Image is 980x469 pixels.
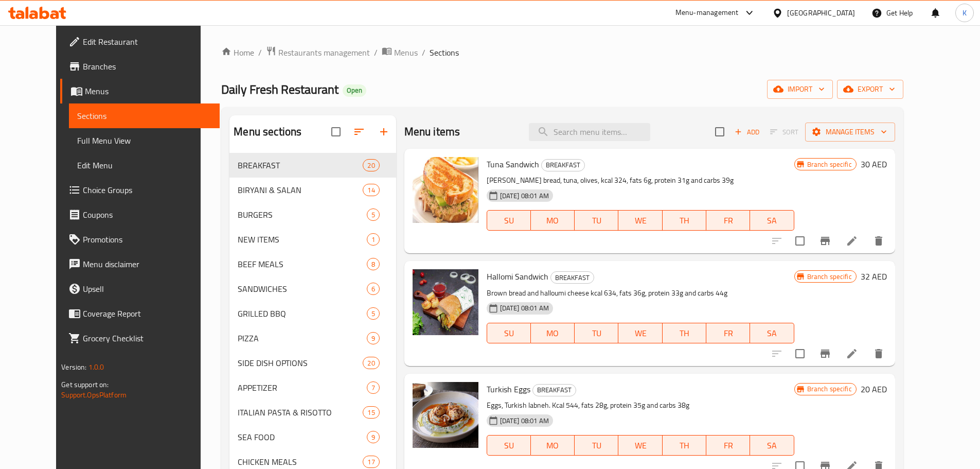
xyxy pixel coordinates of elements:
span: 9 [367,334,379,343]
span: ITALIAN PASTA & RISOTTO [238,406,363,419]
span: Promotions [83,233,211,246]
button: Branch-specific-item [813,341,838,366]
div: GRILLED BBQ [238,307,366,320]
nav: breadcrumb [221,46,903,59]
span: [DATE] 08:01 AM [496,303,553,313]
span: BEEF MEALS [238,258,366,270]
button: WE [618,210,662,231]
span: SU [491,213,527,228]
div: GRILLED BBQ5 [229,301,396,326]
div: Open [343,84,366,97]
span: SA [754,213,790,228]
p: Brown bread and halloumi cheese kcal 634, fats 36g, protein 33g and carbs 44g [487,287,794,300]
span: Restaurants management [278,46,370,59]
span: 20 [363,358,379,368]
button: FR [706,210,750,231]
span: Sections [77,110,211,122]
span: TH [667,213,702,228]
a: Edit menu item [846,348,858,360]
button: MO [531,435,575,456]
span: TH [667,326,702,341]
div: items [367,307,380,320]
a: Branches [60,54,220,79]
span: Branch specific [803,160,856,169]
div: SIDE DISH OPTIONS20 [229,351,396,375]
span: WE [622,438,658,453]
span: Version: [61,360,86,374]
a: Support.OpsPlatform [61,388,127,402]
span: Edit Menu [77,159,211,171]
button: Branch-specific-item [813,229,838,253]
span: 5 [367,309,379,319]
span: K [963,7,967,19]
li: / [422,46,425,59]
button: delete [866,341,891,366]
button: FR [706,323,750,343]
button: TH [663,323,706,343]
span: Branch specific [803,272,856,282]
div: PIZZA9 [229,326,396,351]
h6: 32 AED [861,269,887,284]
span: Tuna Sandwich [487,157,539,172]
span: Branches [83,60,211,73]
a: Menus [60,79,220,103]
button: TU [575,435,618,456]
div: SANDWICHES [238,283,366,295]
div: BURGERS5 [229,202,396,227]
button: WE [618,435,662,456]
div: APPETIZER [238,381,366,394]
a: Menu disclaimer [60,252,220,276]
span: BREAKFAST [542,159,584,171]
span: 14 [363,185,379,195]
div: Menu-management [675,7,739,19]
h6: 30 AED [861,157,887,171]
span: Full Menu View [77,134,211,147]
span: FR [710,438,746,453]
span: MO [535,438,571,453]
button: MO [531,323,575,343]
span: Manage items [813,126,887,138]
button: TH [663,435,706,456]
span: FR [710,213,746,228]
a: Restaurants management [266,46,370,59]
div: items [363,159,379,171]
a: Edit Menu [69,153,220,178]
span: SU [491,438,527,453]
a: Grocery Checklist [60,326,220,351]
button: import [767,80,833,99]
span: 6 [367,284,379,294]
span: WE [622,326,658,341]
span: BREAKFAST [238,159,363,171]
span: SIDE DISH OPTIONS [238,357,363,369]
a: Sections [69,103,220,128]
a: Full Menu View [69,128,220,153]
button: WE [618,323,662,343]
h6: 20 AED [861,382,887,396]
span: SEA FOOD [238,431,366,443]
div: BEEF MEALS8 [229,252,396,276]
span: Select to update [789,230,811,252]
span: export [845,83,895,96]
button: SA [750,435,794,456]
span: Add item [730,124,763,140]
div: items [367,233,380,246]
span: Menus [85,85,211,97]
span: Hallomi Sandwich [487,269,548,284]
span: TU [579,326,614,341]
span: 9 [367,432,379,442]
input: search [529,123,650,141]
div: items [363,406,379,419]
span: BREAKFAST [551,272,594,284]
span: Turkish Eggs [487,381,530,397]
a: Menus [382,46,418,59]
span: 8 [367,259,379,269]
span: BURGERS [238,209,366,221]
div: items [367,381,380,394]
span: TU [579,213,614,228]
button: SA [750,210,794,231]
span: Get support on: [61,378,109,391]
span: Select section first [763,124,805,140]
